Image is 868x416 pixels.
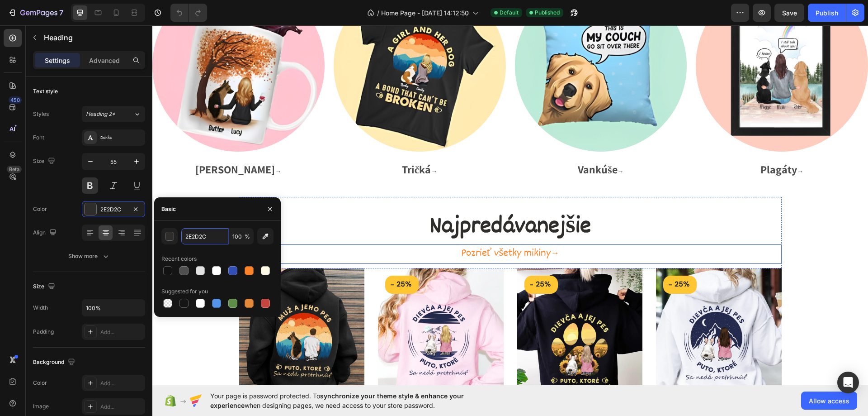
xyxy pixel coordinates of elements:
[59,7,63,18] p: 7
[377,8,379,18] span: /
[465,137,472,151] a: →
[170,4,207,22] div: Undo/Redo
[608,137,645,151] strong: Plagáty
[33,281,57,293] div: Size
[381,8,469,18] span: Home Page - [DATE] 14:12:50
[278,142,285,150] strong: →
[309,220,407,236] a: Pozrieť všetky mikiny→
[161,205,176,213] div: Basic
[782,9,797,17] span: Save
[100,328,143,336] div: Add...
[645,142,651,150] strong: →
[645,137,651,151] a: →
[89,56,120,65] p: Advanced
[33,379,47,387] div: Color
[398,223,407,235] strong: →
[82,300,145,316] input: Auto
[33,134,44,142] div: Font
[88,186,628,219] p: Najpredávanejšie
[33,87,58,96] div: Text style
[33,328,54,336] div: Padding
[4,4,67,22] button: 7
[210,391,499,410] span: Your page is password protected. To when designing pages, we need access to your store password.
[98,253,104,266] div: -
[774,4,804,22] button: Save
[808,4,846,22] button: Publish
[210,392,464,409] span: synchronize your theme style & enhance your experience
[504,243,629,369] a: Puto ktoré sa nedá pretrhnúť - Dámska biela
[33,110,49,118] div: Styles
[161,255,197,263] div: Recent colors
[87,243,212,369] img: xva
[9,96,22,104] div: 450
[226,243,351,369] img: PINK
[535,9,560,17] span: Published
[236,253,243,266] div: -
[33,402,49,411] div: Image
[152,25,868,385] iframe: Design area
[100,379,143,387] div: Add...
[376,253,382,266] div: -
[104,253,121,265] div: 25%
[33,248,145,264] button: Show more
[837,372,859,393] div: Open Intercom Messenger
[500,9,519,17] span: Default
[86,110,115,118] span: Heading 2*
[816,8,838,18] div: Publish
[243,253,260,265] div: 25%
[33,155,57,167] div: Size
[181,228,228,244] input: Eg: FFFFFF
[33,205,47,213] div: Color
[33,304,48,312] div: Width
[365,243,491,369] img: za12
[33,227,58,239] div: Align
[33,356,77,368] div: Background
[250,137,279,151] strong: Tričká
[809,396,849,406] span: Allow access
[365,243,491,369] a: Mikina Dievča a jej Pes - Darček pre Milovníkov Psov
[161,287,208,296] div: Suggested for you
[514,253,521,266] div: -
[278,137,285,151] a: →
[100,134,143,142] div: Dekko
[226,243,351,369] a: Puto ktoré sa nedá pretrhnúť - Ružová
[82,106,145,122] button: Heading 2*
[100,206,127,214] div: 2E2D2C
[44,32,142,43] p: Heading
[87,243,212,369] a: Muž a jeho pes - Mikina (3 Rôznych Pozadí)
[504,243,629,369] img: WHITE1
[89,210,119,218] div: Text block
[100,403,143,411] div: Add...
[425,137,465,151] strong: Vankúše
[45,56,70,65] p: Settings
[382,253,399,265] div: 25%
[521,253,538,265] div: 25%
[68,252,110,261] div: Show more
[801,392,857,410] button: Allow access
[245,233,250,241] span: %
[7,166,22,173] div: Beta
[465,142,472,150] strong: →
